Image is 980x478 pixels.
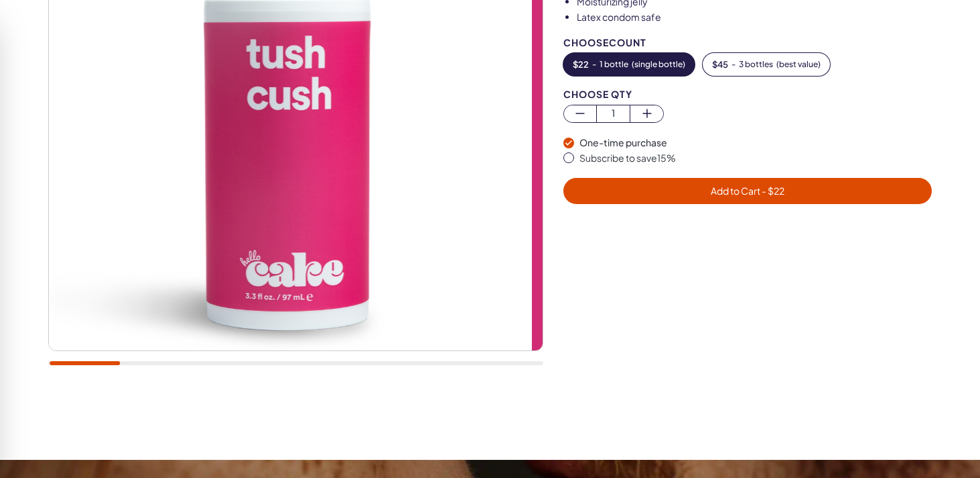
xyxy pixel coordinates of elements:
span: 3 bottles [739,60,773,69]
li: Latex condom safe [577,11,932,24]
span: 1 [597,105,630,121]
div: Subscribe to save 15 % [579,152,932,165]
button: - [703,53,830,76]
span: ( single bottle ) [632,60,685,69]
button: - [563,53,695,76]
button: Add to Cart - $22 [563,178,932,204]
div: Choose Count [563,38,932,48]
span: $ 45 [712,60,728,69]
div: One-time purchase [579,136,932,150]
span: Add to Cart [711,185,784,197]
span: - $ 22 [760,185,784,197]
span: 1 bottle [600,60,628,69]
div: Choose Qty [563,89,932,99]
span: $ 22 [573,60,589,69]
span: ( best value ) [776,60,821,69]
